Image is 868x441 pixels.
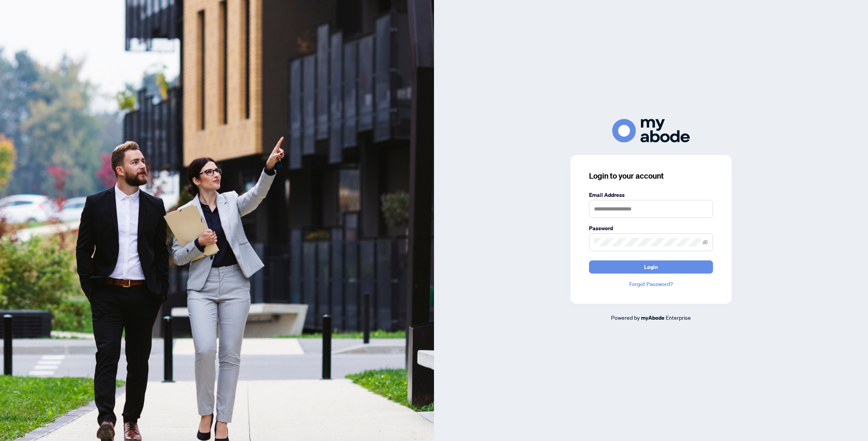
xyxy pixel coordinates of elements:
span: Login [644,261,658,273]
a: Forgot Password? [589,280,713,288]
img: ma-logo [612,119,690,143]
label: Email Address [589,191,713,199]
button: Login [589,260,713,274]
span: Enterprise [666,314,691,321]
span: Powered by [611,314,640,321]
label: Password [589,224,713,233]
span: eye-invisible [703,239,708,245]
a: myAbode [641,314,665,322]
h3: Login to your account [589,171,713,181]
